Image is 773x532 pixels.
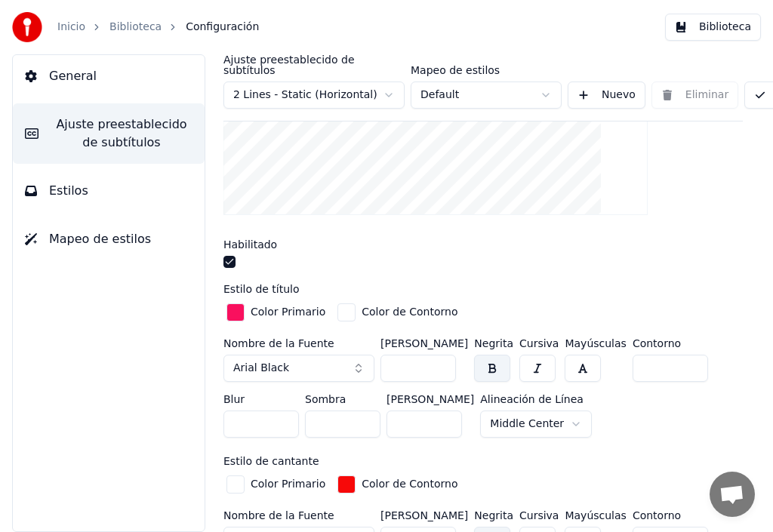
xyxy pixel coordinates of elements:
label: Mayúsculas [565,510,626,521]
nav: breadcrumb [57,20,259,35]
label: Mapeo de estilos [411,65,562,75]
label: [PERSON_NAME] [380,338,468,349]
span: Estilos [49,182,88,200]
label: Contorno [633,338,708,349]
label: Estilo de título [223,284,300,294]
label: Habilitado [223,239,277,250]
div: Color de Contorno [362,305,457,320]
span: Mapeo de estilos [49,230,151,248]
div: Color de Contorno [362,477,457,492]
a: Biblioteca [109,20,162,35]
a: Open chat [710,472,755,517]
label: Blur [223,394,299,404]
button: General [13,55,205,97]
span: Ajuste preestablecido de subtítulos [51,115,192,152]
button: Color de Contorno [334,300,460,324]
label: Nombre de la Fuente [223,510,374,521]
div: Color Primario [251,305,325,320]
button: Ajuste preestablecido de subtítulos [13,103,205,164]
label: Cursiva [519,338,559,349]
button: Mapeo de estilos [13,218,205,260]
button: Nuevo [568,81,645,109]
button: Estilos [13,170,205,212]
label: Alineación de Línea [480,394,592,404]
label: Mayúsculas [565,338,626,349]
label: Sombra [305,394,380,404]
label: Estilo de cantante [223,456,319,466]
label: Negrita [474,338,513,349]
label: Cursiva [519,510,559,521]
button: Color Primario [223,472,328,497]
button: Color Primario [223,300,328,324]
span: Arial Black [233,361,289,376]
label: Ajuste preestablecido de subtítulos [223,54,405,75]
label: [PERSON_NAME] [386,394,474,404]
span: Configuración [186,20,259,35]
label: [PERSON_NAME] [380,510,468,521]
div: Color Primario [251,477,325,492]
button: Color de Contorno [334,472,460,497]
label: Contorno [633,510,708,521]
span: General [49,67,97,85]
button: Biblioteca [665,14,761,41]
label: Negrita [474,510,513,521]
label: Nombre de la Fuente [223,338,374,349]
a: Inicio [57,20,85,35]
img: youka [12,12,42,42]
